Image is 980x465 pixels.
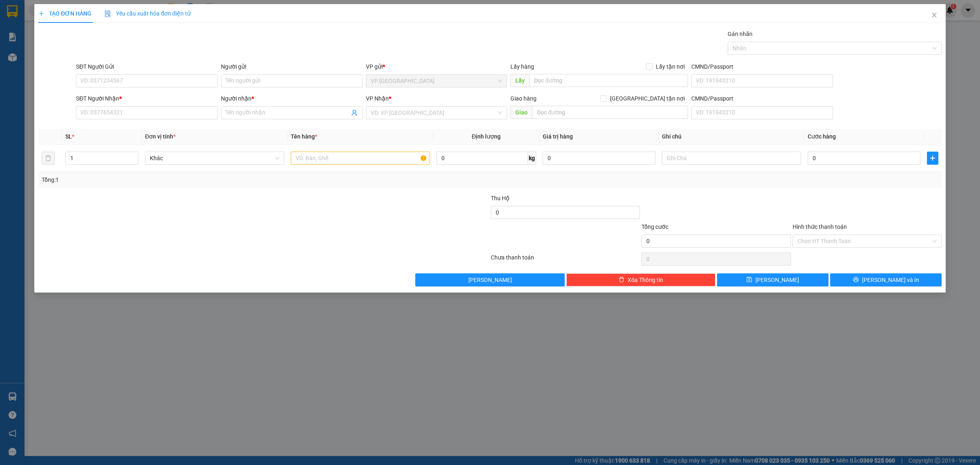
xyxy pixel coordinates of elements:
span: SL [65,133,72,140]
span: TẠO ĐƠN HÀNG [38,10,91,17]
span: delete [619,277,624,283]
button: deleteXóa Thông tin [566,273,715,286]
span: Yêu cầu xuất hóa đơn điện tử [105,10,191,17]
input: Ghi Chú [662,152,801,165]
span: VP Nha Trang [371,75,503,87]
div: Người gửi [221,62,363,71]
span: user-add [351,110,358,116]
div: VP gửi [366,62,508,71]
span: Giá trị hàng [543,133,573,140]
label: Gán nhãn [728,31,753,37]
div: Chưa thanh toán [490,253,641,267]
button: Close [923,4,946,27]
span: Lấy [510,74,529,87]
label: Hình thức thanh toán [793,224,847,230]
span: Giao hàng [510,95,537,102]
input: 0 [543,152,655,165]
span: save [746,277,752,283]
span: plus [38,11,44,16]
span: Lấy hàng [510,63,534,70]
div: Người nhận [221,94,363,103]
div: CMND/Passport [691,94,833,103]
div: CMND/Passport [691,62,833,71]
span: VP Nhận [366,95,389,102]
span: Tổng cước [641,224,668,230]
button: save[PERSON_NAME] [717,273,829,286]
div: SĐT Người Nhận [76,94,218,103]
th: Ghi chú [659,129,804,145]
span: Khác [150,152,279,164]
span: Đơn vị tính [145,133,176,140]
button: [PERSON_NAME] [415,273,564,286]
span: [GEOGRAPHIC_DATA] tận nơi [607,94,688,103]
div: Tổng: 1 [42,175,378,184]
span: Xóa Thông tin [628,275,663,284]
span: printer [853,277,859,283]
span: Lấy tận nơi [653,62,688,71]
input: Dọc đường [532,106,688,119]
div: SĐT Người Gửi [76,62,218,71]
input: VD: Bàn, Ghế [291,152,430,165]
span: Cước hàng [808,133,836,140]
span: [PERSON_NAME] [755,275,799,284]
span: [PERSON_NAME] [468,275,512,284]
span: Thu Hộ [491,195,510,201]
span: Định lượng [472,133,501,140]
span: kg [528,152,536,165]
button: printer[PERSON_NAME] và In [830,273,942,286]
span: [PERSON_NAME] và In [862,275,919,284]
span: Giao [510,106,532,119]
span: plus [927,155,938,161]
button: delete [42,152,55,165]
button: plus [927,152,938,165]
img: icon [105,11,111,17]
input: Dọc đường [529,74,688,87]
span: Tên hàng [291,133,317,140]
span: close [931,12,938,18]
